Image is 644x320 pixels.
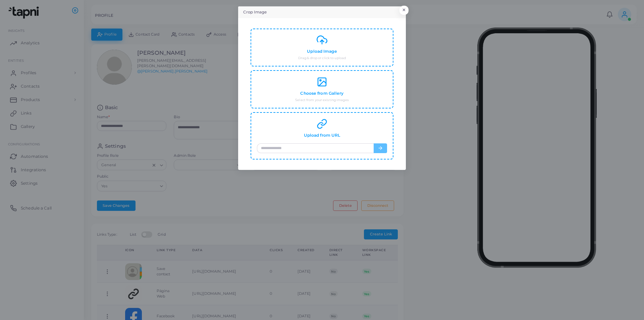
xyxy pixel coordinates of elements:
small: Select from your existing images [295,98,349,102]
button: Close [399,6,409,14]
h4: Choose from Gallery [300,91,343,96]
h5: Crop Image [243,9,267,15]
h4: Upload from URL [304,133,340,138]
small: Drag & drop or click to upload [298,56,346,60]
h4: Upload Image [307,49,337,54]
